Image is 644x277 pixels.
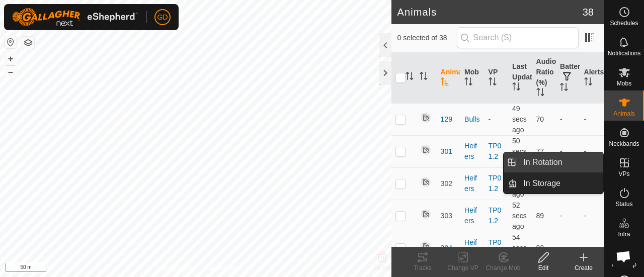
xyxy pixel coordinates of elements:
[536,89,544,98] p-sorticon: Activate to sort
[403,263,443,272] div: Tracks
[556,232,580,264] td: -
[489,174,502,193] a: TP01.2
[508,52,532,104] th: Last Updated
[523,177,560,190] span: In Storage
[517,152,603,172] a: In Rotation
[580,200,604,232] td: -
[610,20,638,26] span: Schedules
[580,52,604,104] th: Alerts
[205,264,235,273] a: Contact Us
[612,261,636,267] span: Heatmap
[580,232,604,264] td: -
[460,52,484,104] th: Mob
[618,231,630,237] span: Infra
[489,238,502,257] a: TP01.2
[512,84,520,92] p-sorticon: Activate to sort
[464,173,480,194] div: Heifers
[489,206,502,225] a: TP01.2
[560,84,568,93] p-sorticon: Activate to sort
[512,201,527,230] span: 15 Oct 2025, 1:49 pm
[441,178,452,189] span: 302
[22,37,34,49] button: Map Layers
[156,264,194,273] a: Privacy Policy
[609,141,639,147] span: Neckbands
[618,171,629,177] span: VPs
[397,6,583,18] h2: Animals
[536,115,544,123] span: 70
[615,201,632,207] span: Status
[485,52,508,104] th: VP
[556,200,580,232] td: -
[504,152,603,172] li: In Rotation
[464,237,480,258] div: Heifers
[5,66,17,78] button: –
[512,169,527,198] span: 15 Oct 2025, 1:49 pm
[441,146,452,157] span: 301
[489,79,497,87] p-sorticon: Activate to sort
[512,137,527,166] span: 15 Oct 2025, 1:49 pm
[613,111,635,117] span: Animals
[523,156,562,168] span: In Rotation
[512,233,527,262] span: 15 Oct 2025, 1:49 pm
[457,27,579,48] input: Search (S)
[441,243,452,253] span: 304
[420,73,428,81] p-sorticon: Activate to sort
[464,79,472,87] p-sorticon: Activate to sort
[608,50,640,56] span: Notifications
[580,103,604,135] td: -
[406,73,414,81] p-sorticon: Activate to sort
[536,244,544,252] span: 83
[536,147,544,155] span: 77
[420,240,432,252] img: returning off
[483,263,523,272] div: Change Mob
[584,79,592,87] p-sorticon: Activate to sort
[437,52,460,104] th: Animal
[617,80,631,86] span: Mobs
[489,142,502,160] a: TP01.2
[441,79,449,87] p-sorticon: Activate to sort
[504,173,603,194] li: In Storage
[583,5,594,20] span: 38
[556,103,580,135] td: -
[610,243,637,270] div: Open chat
[532,52,556,104] th: Audio Ratio (%)
[556,135,580,167] td: -
[157,12,168,23] span: GD
[443,263,483,272] div: Change VP
[441,211,452,221] span: 303
[523,263,563,272] div: Edit
[464,114,480,125] div: Bulls
[420,144,432,156] img: returning off
[512,105,527,134] span: 15 Oct 2025, 1:49 pm
[5,36,17,48] button: Reset Map
[397,33,457,43] span: 0 selected of 38
[580,135,604,167] td: -
[5,53,17,65] button: +
[420,112,432,124] img: returning off
[12,8,138,26] img: Gallagher Logo
[556,52,580,104] th: Battery
[536,212,544,220] span: 89
[517,173,603,194] a: In Storage
[563,263,604,272] div: Create
[489,115,491,123] app-display-virtual-paddock-transition: -
[441,114,452,125] span: 129
[464,205,480,226] div: Heifers
[420,208,432,220] img: returning off
[420,176,432,188] img: returning off
[464,141,480,162] div: Heifers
